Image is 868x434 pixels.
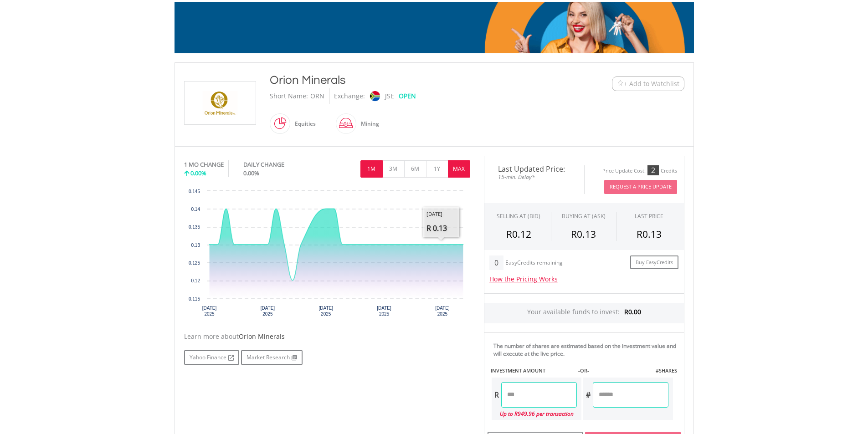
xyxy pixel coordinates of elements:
span: 0.00% [190,169,206,177]
span: Orion Minerals [239,332,285,341]
button: Watchlist + Add to Watchlist [612,77,684,91]
div: 2 [647,165,659,175]
a: Market Research [241,350,303,365]
div: SELLING AT (BID) [497,212,540,220]
div: Orion Minerals [270,72,556,88]
button: MAX [448,160,470,178]
button: 1M [360,160,383,178]
img: Watchlist [617,80,624,87]
div: JSE [385,88,394,104]
a: How the Pricing Works [489,275,558,283]
div: # [583,382,593,408]
span: R0.13 [571,228,596,240]
span: 0.00% [243,169,259,177]
div: Credits [661,168,677,174]
span: + Add to Watchlist [624,79,679,88]
div: EasyCredits remaining [505,260,563,267]
img: EQU.ZA.ORN.png [186,82,254,124]
div: Exchange: [334,88,365,104]
div: ORN [310,88,324,104]
div: LAST PRICE [635,212,663,220]
label: #SHARES [656,367,677,374]
div: Short Name: [270,88,308,104]
text: 0.135 [188,225,200,230]
div: Learn more about [184,332,470,341]
button: 1Y [426,160,448,178]
svg: Interactive chart [184,186,470,323]
a: Yahoo Finance [184,350,239,365]
span: Last Updated Price: [491,165,577,173]
div: Your available funds to invest: [484,303,684,323]
label: -OR- [578,367,589,374]
span: 15-min. Delay* [491,173,577,181]
text: 0.13 [191,243,200,248]
button: 6M [404,160,426,178]
text: [DATE] 2025 [202,306,216,317]
text: 0.14 [191,207,200,212]
div: DAILY CHANGE [243,160,315,169]
div: Mining [356,113,379,135]
span: R0.00 [624,307,641,316]
div: R [492,382,501,408]
div: Up to R949.96 per transaction [492,408,577,420]
text: [DATE] 2025 [377,306,391,317]
img: EasyMortage Promotion Banner [175,2,694,53]
a: Buy EasyCredits [630,255,678,270]
text: 0.125 [188,260,200,266]
label: INVESTMENT AMOUNT [491,367,545,374]
div: Chart. Highcharts interactive chart. [184,186,470,323]
text: [DATE] 2025 [435,306,450,317]
text: 0.115 [188,296,200,301]
span: BUYING AT (ASK) [562,212,606,220]
span: R0.12 [506,228,531,240]
text: 0.12 [191,278,200,283]
div: The number of shares are estimated based on the investment value and will execute at the live price. [493,342,680,357]
button: 3M [382,160,405,178]
span: R0.13 [637,228,662,240]
div: Price Update Cost: [602,168,646,174]
text: [DATE] 2025 [318,306,333,317]
text: 0.145 [188,189,200,194]
text: [DATE] 2025 [260,306,275,317]
div: 1 MO CHANGE [184,160,224,169]
div: OPEN [399,88,416,104]
img: jse.png [370,91,380,101]
button: Request A Price Update [604,180,677,194]
div: Equities [290,113,316,135]
div: 0 [489,255,503,270]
